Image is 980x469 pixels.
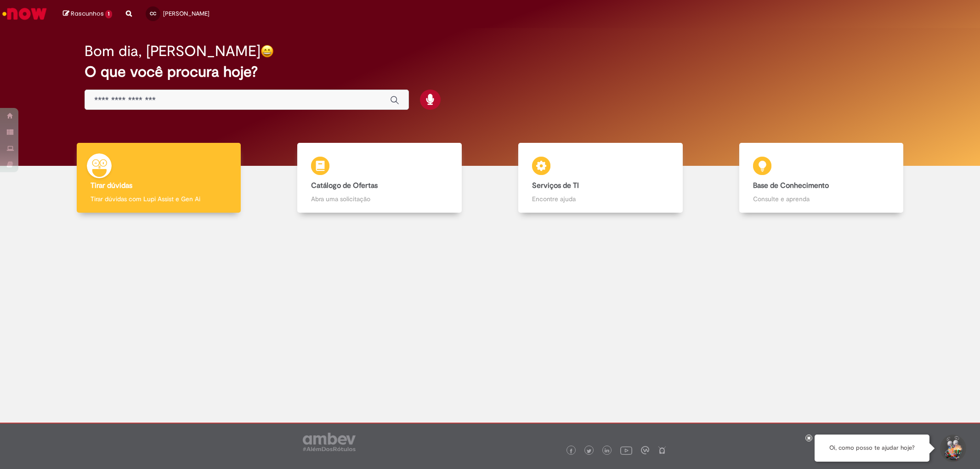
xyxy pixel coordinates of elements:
h2: Bom dia, [PERSON_NAME] [85,43,261,59]
a: Tirar dúvidas Tirar dúvidas com Lupi Assist e Gen Ai [48,143,269,213]
img: logo_footer_naosei.png [658,446,666,454]
img: happy-face.png [261,45,274,58]
span: Rascunhos [71,9,104,18]
a: Base de Conhecimento Consulte e aprenda [711,143,932,213]
span: CC [150,11,156,17]
img: logo_footer_ambev_rotulo_gray.png [303,433,356,451]
img: logo_footer_youtube.png [620,444,632,456]
a: Serviços de TI Encontre ajuda [490,143,711,213]
b: Tirar dúvidas [91,181,132,190]
p: Tirar dúvidas com Lupi Assist e Gen Ai [91,194,227,203]
p: Encontre ajuda [532,194,668,203]
img: logo_footer_workplace.png [641,446,649,454]
button: Iniciar Conversa de Suporte [939,435,966,462]
p: Consulte e aprenda [753,194,889,203]
b: Catálogo de Ofertas [311,181,378,190]
span: 1 [105,10,112,18]
b: Base de Conhecimento [753,181,829,190]
img: logo_footer_linkedin.png [605,448,609,454]
a: Catálogo de Ofertas Abra uma solicitação [269,143,490,213]
div: Oi, como posso te ajudar hoje? [815,435,929,462]
h2: O que você procura hoje? [85,64,895,80]
img: logo_footer_facebook.png [569,449,573,453]
a: Rascunhos [63,10,112,18]
b: Serviços de TI [532,181,579,190]
span: [PERSON_NAME] [163,10,210,17]
img: ServiceNow [1,5,48,23]
img: logo_footer_twitter.png [587,449,591,453]
p: Abra uma solicitação [311,194,448,203]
